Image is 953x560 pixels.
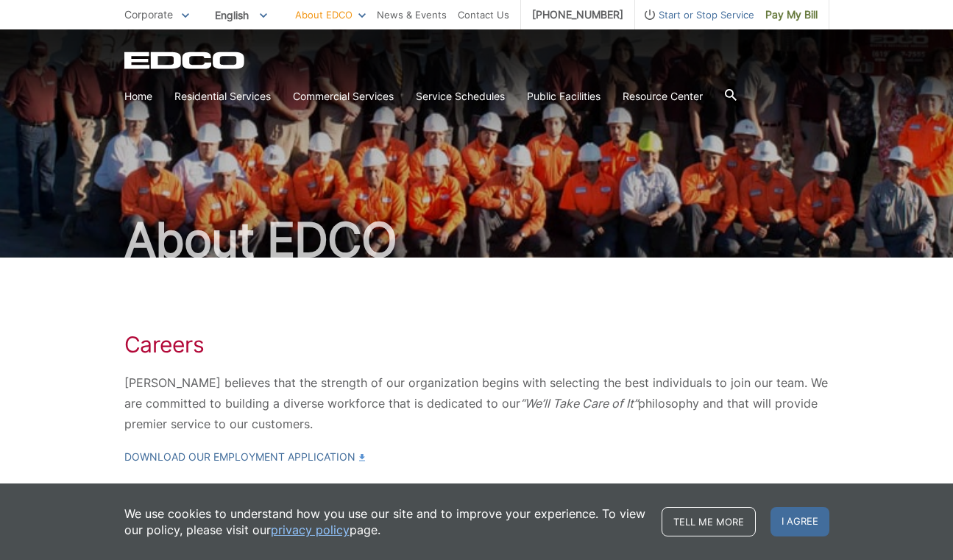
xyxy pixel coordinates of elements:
[124,52,247,69] a: EDCD logo. Return to the homepage.
[204,3,278,27] span: English
[271,522,350,538] a: privacy policy
[295,7,366,23] a: About EDCO
[527,88,601,104] a: Public Facilities
[770,507,829,536] span: I agree
[765,7,818,23] span: Pay My Bill
[124,449,365,465] a: Download our Employment Application
[293,88,394,104] a: Commercial Services
[174,88,271,104] a: Residential Services
[520,396,638,411] em: “We’ll Take Care of It”
[377,7,447,23] a: News & Events
[124,506,647,538] p: We use cookies to understand how you use our site and to improve your experience. To view our pol...
[124,216,829,263] h2: About EDCO
[458,7,509,23] a: Contact Us
[662,507,756,536] a: Tell me more
[124,372,829,434] p: [PERSON_NAME] believes that the strength of our organization begins with selecting the best indiv...
[124,8,173,21] span: Corporate
[416,88,505,104] a: Service Schedules
[124,331,829,358] h1: Careers
[124,88,152,104] a: Home
[623,88,703,104] a: Resource Center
